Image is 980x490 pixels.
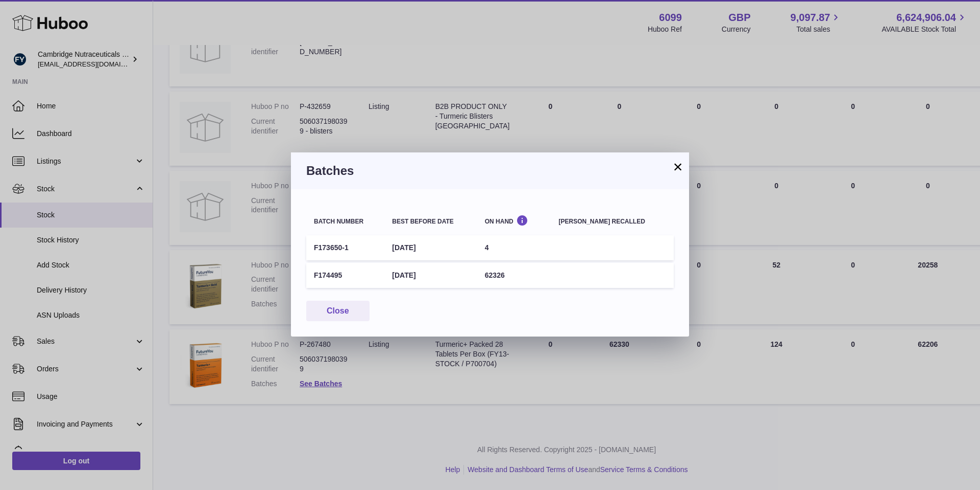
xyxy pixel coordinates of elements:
[672,161,684,173] button: ×
[306,301,370,322] button: Close
[477,263,551,288] td: 62326
[314,218,377,225] div: Batch number
[306,163,674,179] h3: Batches
[392,218,469,225] div: Best before date
[384,235,477,260] td: [DATE]
[384,263,477,288] td: [DATE]
[306,235,384,260] td: F173650-1
[477,235,551,260] td: 4
[559,218,666,225] div: [PERSON_NAME] recalled
[485,215,544,225] div: On Hand
[306,263,384,288] td: F174495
